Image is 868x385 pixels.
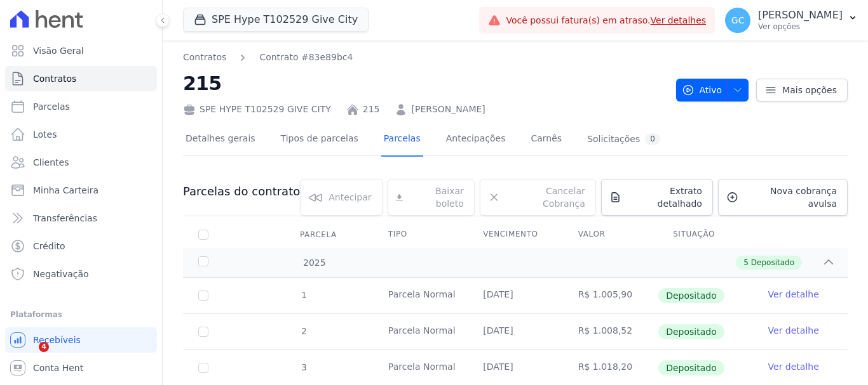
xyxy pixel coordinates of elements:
[751,257,794,268] span: Depositado
[33,362,83,374] span: Conta Hent
[183,51,353,64] nav: Breadcrumb
[183,184,300,199] h3: Parcelas do contrato
[651,15,707,25] a: Ver detalhes
[33,72,76,85] span: Contratos
[563,314,658,349] td: R$ 1.008,52
[381,123,423,157] a: Parcelas
[756,79,848,101] a: Mais opções
[198,327,208,337] input: Só é possível selecionar pagamentos em aberto
[373,314,468,349] td: Parcela Normal
[183,69,666,98] h2: 215
[5,206,157,231] a: Transferências
[5,150,157,175] a: Clientes
[528,123,564,157] a: Carnês
[33,44,84,57] span: Visão Geral
[5,66,157,91] a: Contratos
[198,290,208,301] input: Só é possível selecionar pagamentos em aberto
[5,178,157,203] a: Minha Carteira
[5,327,157,353] a: Recebíveis
[10,307,152,322] div: Plataformas
[444,123,508,157] a: Antecipações
[183,51,226,64] a: Contratos
[5,233,157,259] a: Crédito
[768,360,819,373] a: Ver detalhe
[183,123,258,157] a: Detalhes gerais
[676,79,749,101] button: Ativo
[758,22,843,32] p: Ver opções
[33,100,70,113] span: Parcelas
[5,355,157,381] a: Conta Hent
[718,179,848,216] a: Nova cobrança avulsa
[758,9,843,22] p: [PERSON_NAME]
[13,342,43,372] iframe: Intercom live chat
[300,290,307,300] span: 1
[563,221,658,248] th: Valor
[183,51,666,64] nav: Breadcrumb
[363,103,380,116] a: 215
[468,314,562,349] td: [DATE]
[627,185,702,210] span: Extrato detalhado
[563,278,658,313] td: R$ 1.005,90
[300,326,307,336] span: 2
[183,8,369,32] button: SPE Hype T102529 Give City
[658,324,724,339] span: Depositado
[468,221,562,248] th: Vencimento
[468,278,562,313] td: [DATE]
[33,240,65,252] span: Crédito
[782,84,837,96] span: Mais opções
[300,362,307,372] span: 3
[658,360,724,375] span: Depositado
[587,133,660,145] div: Solicitações
[183,103,331,116] div: SPE HYPE T102529 GIVE CITY
[373,278,468,313] td: Parcela Normal
[411,103,485,116] a: [PERSON_NAME]
[5,261,157,287] a: Negativação
[715,3,868,38] button: GC [PERSON_NAME] Ver opções
[5,38,157,63] a: Visão Geral
[601,179,713,216] a: Extrato detalhado
[743,257,749,268] span: 5
[278,123,361,157] a: Tipos de parcelas
[33,128,57,141] span: Lotes
[33,184,98,197] span: Minha Carteira
[645,133,660,145] div: 0
[33,156,69,169] span: Clientes
[731,16,745,25] span: GC
[506,14,706,27] span: Você possui fatura(s) em atraso.
[33,212,97,225] span: Transferências
[198,363,208,373] input: Só é possível selecionar pagamentos em aberto
[33,334,81,346] span: Recebíveis
[585,123,663,157] a: Solicitações0
[743,185,837,210] span: Nova cobrança avulsa
[5,122,157,147] a: Lotes
[33,268,89,280] span: Negativação
[373,221,468,248] th: Tipo
[658,288,724,303] span: Depositado
[5,94,157,119] a: Parcelas
[682,79,722,101] span: Ativo
[658,221,752,248] th: Situação
[259,51,353,64] a: Contrato #83e89bc4
[285,222,352,247] div: Parcela
[39,342,49,352] span: 4
[768,288,819,301] a: Ver detalhe
[768,324,819,337] a: Ver detalhe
